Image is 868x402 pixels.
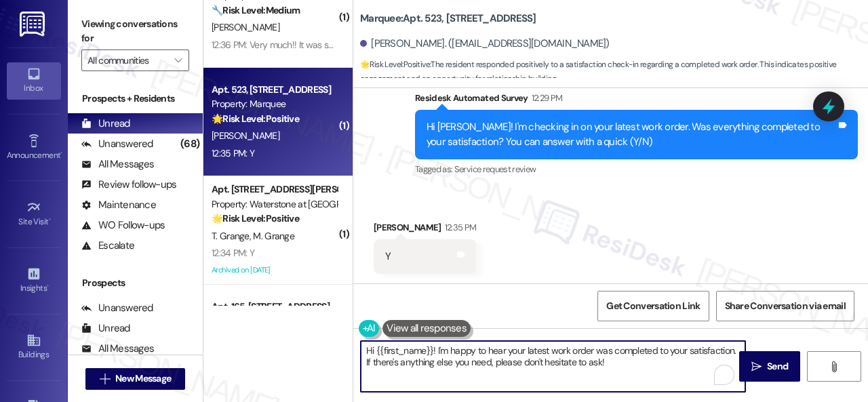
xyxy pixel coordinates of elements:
div: All Messages [81,157,154,172]
strong: 🌟 Risk Level: Positive [212,212,299,224]
div: Apt. 523, [STREET_ADDRESS] [212,83,337,97]
div: Hi [PERSON_NAME]! I'm checking in on your latest work order. Was everything completed to your sat... [427,120,836,149]
div: [PERSON_NAME] [374,220,476,239]
i:  [174,55,182,66]
button: New Message [85,368,186,390]
strong: 🔧 Risk Level: Medium [212,4,300,16]
div: 12:35 PM: Y [212,147,254,159]
div: (68) [177,134,203,155]
div: Prospects [68,276,203,290]
label: Viewing conversations for [81,14,189,49]
span: • [47,281,49,291]
div: Prospects + Residents [68,92,203,106]
span: : The resident responded positively to a satisfaction check-in regarding a completed work order. ... [360,58,868,87]
i:  [829,361,839,372]
span: New Message [115,371,171,386]
div: Y [385,249,391,264]
div: 12:29 PM [528,91,563,105]
img: ResiDesk Logo [20,12,47,37]
button: Get Conversation Link [597,291,709,321]
div: WO Follow-ups [81,218,165,233]
span: Get Conversation Link [606,299,700,313]
div: Apt. [STREET_ADDRESS][PERSON_NAME] [212,182,337,197]
div: Escalate [81,239,134,253]
div: Property: Marquee [212,97,337,111]
span: Share Conversation via email [725,299,846,313]
span: Service request review [454,163,536,175]
span: • [49,215,51,224]
i:  [751,361,762,372]
span: [PERSON_NAME] [212,129,279,142]
div: 12:34 PM: Y [212,247,254,259]
div: Maintenance [81,198,156,212]
input: All communities [87,49,167,71]
span: [PERSON_NAME] [212,21,279,33]
div: Unanswered [81,137,153,151]
div: All Messages [81,342,154,356]
span: Send [767,359,788,374]
a: Site Visit • [7,196,61,233]
span: M. Grange [253,230,294,242]
a: Insights • [7,262,61,299]
div: 12:35 PM [441,220,477,235]
i:  [100,374,110,384]
span: T. Grange [212,230,253,242]
button: Send [739,351,800,382]
strong: 🌟 Risk Level: Positive [212,113,299,125]
div: Unread [81,117,130,131]
div: Tagged as: [415,159,858,179]
div: Residesk Automated Survey [415,91,858,110]
b: Marquee: Apt. 523, [STREET_ADDRESS] [360,12,536,26]
a: Buildings [7,329,61,365]
div: Unanswered [81,301,153,315]
div: Review follow-ups [81,178,176,192]
div: Archived on [DATE] [210,262,338,279]
strong: 🌟 Risk Level: Positive [360,59,430,70]
div: Unread [81,321,130,336]
div: Property: Waterstone at [GEOGRAPHIC_DATA] [212,197,337,212]
div: [PERSON_NAME]. ([EMAIL_ADDRESS][DOMAIN_NAME]) [360,37,610,51]
a: Inbox [7,62,61,99]
span: • [60,148,62,158]
button: Share Conversation via email [716,291,854,321]
textarea: To enrich screen reader interactions, please activate Accessibility in Grammarly extension settings [361,341,745,392]
div: Apt. 165, [STREET_ADDRESS] [212,300,337,314]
